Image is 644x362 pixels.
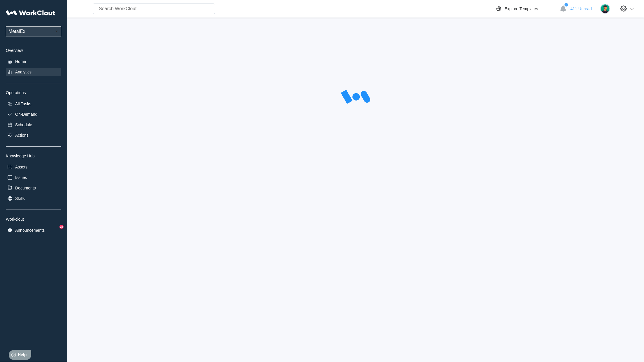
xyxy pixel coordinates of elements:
[15,133,29,138] div: Actions
[495,5,557,12] a: Explore Templates
[15,228,45,233] div: Announcements
[15,70,31,74] div: Analytics
[6,68,61,76] a: Analytics
[59,225,64,229] div: 10
[571,6,592,11] span: 411 Unread
[15,101,31,106] div: All Tasks
[6,121,61,129] a: Schedule
[6,100,61,108] a: All Tasks
[600,4,610,14] img: user.png
[15,175,27,180] div: Issues
[15,196,25,201] div: Skills
[6,194,61,203] a: Skills
[6,184,61,192] a: Documents
[6,110,61,118] a: On-Demand
[6,173,61,182] a: Issues
[15,122,32,127] div: Schedule
[6,48,61,53] div: Overview
[93,3,215,14] input: Search WorkClout
[6,163,61,171] a: Assets
[505,6,538,11] div: Explore Templates
[15,186,36,190] div: Documents
[6,90,61,95] div: Operations
[6,131,61,139] a: Actions
[15,59,26,64] div: Home
[6,226,61,234] a: Announcements
[6,154,61,158] div: Knowledge Hub
[15,112,37,117] div: On-Demand
[15,165,27,169] div: Assets
[6,57,61,66] a: Home
[6,217,61,222] div: Workclout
